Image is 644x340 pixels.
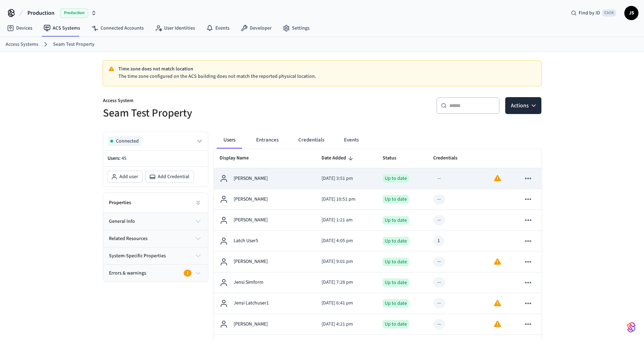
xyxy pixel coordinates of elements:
button: JS [624,6,638,20]
button: system-specific properties [103,247,208,264]
p: [PERSON_NAME] [234,216,268,224]
a: Events [201,22,235,34]
div: -- [437,175,441,182]
h2: Properties [109,199,131,206]
a: Settings [277,22,315,34]
span: Display Name [220,153,258,164]
span: Credentials [433,153,467,164]
p: [DATE] 4:21 pm [321,321,371,328]
p: [DATE] 7:28 pm [321,279,371,286]
a: Developer [235,22,277,34]
span: JS [625,7,638,19]
span: Ctrl K [602,10,616,17]
span: general info [109,218,135,225]
div: 1 [184,270,191,277]
button: general info [103,213,208,230]
div: Find by IDCtrl K [565,7,622,19]
p: [DATE] 9:01 pm [321,258,371,265]
button: Errors & warnings1 [103,265,208,282]
span: Production [27,9,54,17]
div: Up to date [383,278,409,287]
p: Jensi Simform [234,279,264,286]
p: Users: [108,155,204,162]
span: Production [60,8,88,18]
p: Latch User5 [234,237,258,245]
span: Status [383,153,405,164]
p: Time zone does not match location [118,65,536,73]
span: system-specific properties [109,252,166,260]
a: Seam Test Property [53,41,95,48]
div: -- [437,258,441,265]
button: Add user [108,171,142,182]
span: 45 [122,155,126,162]
div: -- [437,279,441,286]
a: Connected Accounts [86,22,149,34]
span: Find by ID [579,10,600,17]
span: Connected [116,138,139,145]
p: [PERSON_NAME] [234,196,268,203]
h5: Seam Test Property [103,106,318,120]
div: Up to date [383,237,409,245]
div: Up to date [383,299,409,308]
button: Events [338,132,364,149]
button: Actions [505,97,541,114]
div: -- [437,300,441,307]
p: Access System [103,97,318,106]
button: related resources [103,230,208,247]
button: Users [217,132,242,149]
div: Up to date [383,320,409,328]
p: [DATE] 3:51 pm [321,175,371,182]
button: Connected [108,136,204,146]
a: Devices [1,22,38,34]
span: Add Credential [158,173,189,180]
a: Access Systems [6,41,38,48]
p: [PERSON_NAME] [234,258,268,265]
span: Add user [119,173,138,180]
div: Up to date [383,216,409,225]
p: Jensi Latchuser1 [234,300,269,307]
div: Up to date [383,258,409,266]
div: Up to date [383,195,409,203]
button: Entrances [251,132,284,149]
button: Add Credential [146,171,194,182]
span: Errors & warnings [109,270,146,277]
img: SeamLogoGradient.69752ec5.svg [627,322,636,333]
button: Credentials [293,132,330,149]
p: [DATE] 6:41 pm [321,300,371,307]
div: 1 [437,237,440,245]
span: Date Added [321,153,355,164]
span: related resources [109,235,148,243]
div: -- [437,321,441,328]
p: [DATE] 4:05 pm [321,237,371,245]
div: -- [437,216,441,224]
p: [PERSON_NAME] [234,321,268,328]
p: [DATE] 10:51 pm [321,196,371,203]
div: Up to date [383,174,409,183]
p: [DATE] 1:21 am [321,216,371,224]
div: -- [437,196,441,203]
a: User Identities [149,22,201,34]
p: The time zone configured on the ACS building does not match the reported physical location. [118,73,536,80]
a: ACS Systems [38,22,86,34]
p: [PERSON_NAME] [234,175,268,182]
